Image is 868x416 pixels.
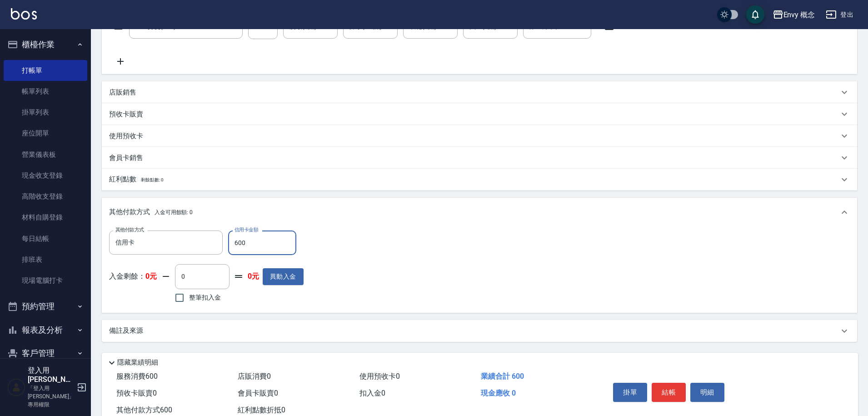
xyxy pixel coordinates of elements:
[652,383,686,402] button: 結帳
[116,372,158,381] span: 服務消費 600
[248,272,259,281] strong: 0元
[102,147,857,169] div: 會員卡銷售
[28,384,74,409] p: 「登入用[PERSON_NAME]」專用權限
[238,389,278,397] span: 會員卡販賣 0
[263,268,304,285] button: 異動入金
[822,6,857,23] button: 登出
[109,326,143,336] p: 備註及來源
[109,153,143,163] p: 會員卡銷售
[4,318,87,342] button: 報表及分析
[116,406,172,414] span: 其他付款方式 600
[4,341,87,365] button: 客戶管理
[109,175,163,185] p: 紅利點數
[4,81,87,102] a: 帳單列表
[102,320,857,342] div: 備註及來源
[109,207,193,217] p: 其他付款方式
[4,249,87,270] a: 排班表
[102,81,857,103] div: 店販銷售
[11,8,37,20] img: Logo
[109,272,157,281] p: 入金剩餘：
[4,228,87,249] a: 每日結帳
[4,33,87,56] button: 櫃檯作業
[359,372,400,381] span: 使用預收卡 0
[4,165,87,186] a: 現金收支登錄
[359,389,385,397] span: 扣入金 0
[234,226,258,233] label: 信用卡金額
[783,9,815,20] div: Envy 概念
[102,125,857,147] div: 使用預收卡
[109,131,143,141] p: 使用預收卡
[109,110,143,119] p: 預收卡販賣
[102,169,857,190] div: 紅利點數剩餘點數: 0
[746,5,764,24] button: save
[613,383,647,402] button: 掛單
[145,272,157,281] strong: 0元
[481,372,524,381] span: 業績合計 600
[7,378,25,396] img: Person
[116,389,157,397] span: 預收卡販賣 0
[4,123,87,144] a: 座位開單
[115,226,144,233] label: 其他付款方式
[189,293,221,302] span: 整筆扣入金
[141,177,164,182] span: 剩餘點數: 0
[4,60,87,81] a: 打帳單
[102,103,857,125] div: 預收卡販賣
[109,88,136,97] p: 店販銷售
[238,372,271,381] span: 店販消費 0
[4,295,87,318] button: 預約管理
[4,144,87,165] a: 營業儀表板
[4,186,87,207] a: 高階收支登錄
[4,270,87,291] a: 現場電腦打卡
[117,358,158,367] p: 隱藏業績明細
[4,207,87,228] a: 材料自購登錄
[102,198,857,227] div: 其他付款方式入金可用餘額: 0
[769,5,819,24] button: Envy 概念
[28,366,74,384] h5: 登入用[PERSON_NAME]
[690,383,724,402] button: 明細
[155,209,193,216] span: 入金可用餘額: 0
[481,389,516,397] span: 現金應收 0
[4,102,87,123] a: 掛單列表
[238,406,285,414] span: 紅利點數折抵 0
